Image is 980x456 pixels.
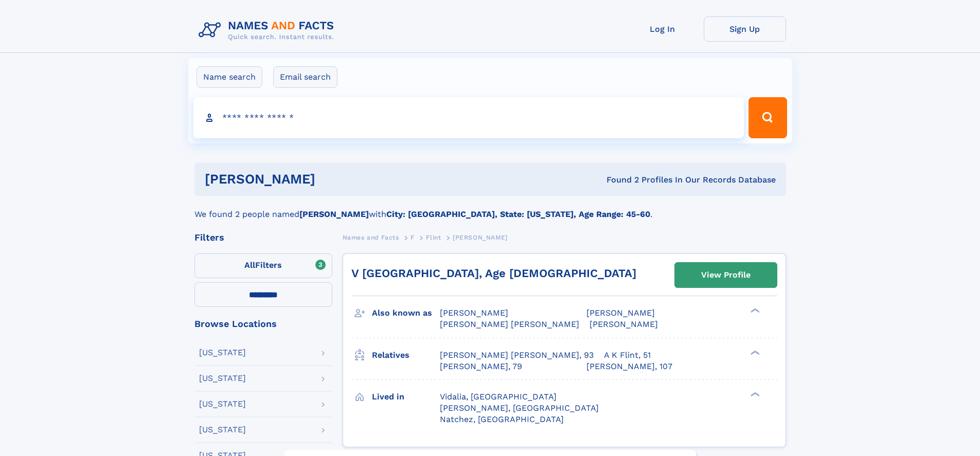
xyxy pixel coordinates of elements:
[205,173,461,186] h1: [PERSON_NAME]
[194,233,332,242] div: Filters
[586,361,672,372] a: [PERSON_NAME], 107
[197,66,262,88] label: Name search
[194,253,332,278] label: Filters
[194,16,343,44] img: Logo Names and Facts
[590,319,658,329] span: [PERSON_NAME]
[461,174,776,186] div: Found 2 Profiles In Our Records Database
[675,263,777,287] a: View Profile
[199,426,246,434] div: [US_STATE]
[193,97,744,138] input: search input
[411,231,415,244] a: F
[194,196,786,221] div: We found 2 people named with .
[440,403,599,413] span: [PERSON_NAME], [GEOGRAPHIC_DATA]
[299,209,369,219] b: [PERSON_NAME]
[621,16,704,42] a: Log In
[586,308,655,318] span: [PERSON_NAME]
[748,349,760,356] div: ❯
[453,234,508,241] span: [PERSON_NAME]
[440,392,557,402] span: Vidalia, [GEOGRAPHIC_DATA]
[426,234,441,241] span: Flint
[749,97,787,138] button: Search Button
[426,231,441,244] a: Flint
[199,349,246,357] div: [US_STATE]
[343,231,399,244] a: Names and Facts
[372,346,440,364] h3: Relatives
[244,260,255,270] span: All
[273,66,337,88] label: Email search
[199,374,246,382] div: [US_STATE]
[748,391,760,397] div: ❯
[604,350,651,361] a: A K Flint, 51
[372,388,440,406] h3: Lived in
[748,307,760,314] div: ❯
[386,209,650,219] b: City: [GEOGRAPHIC_DATA], State: [US_STATE], Age Range: 45-60
[440,361,522,372] a: [PERSON_NAME], 79
[704,16,786,42] a: Sign Up
[701,263,751,287] div: View Profile
[351,267,636,280] a: V [GEOGRAPHIC_DATA], Age [DEMOGRAPHIC_DATA]
[199,400,246,408] div: [US_STATE]
[194,319,332,329] div: Browse Locations
[440,414,564,424] span: Natchez, [GEOGRAPHIC_DATA]
[440,308,508,318] span: [PERSON_NAME]
[440,350,594,361] a: [PERSON_NAME] [PERSON_NAME], 93
[440,319,579,329] span: [PERSON_NAME] [PERSON_NAME]
[411,234,415,241] span: F
[372,304,440,322] h3: Also known as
